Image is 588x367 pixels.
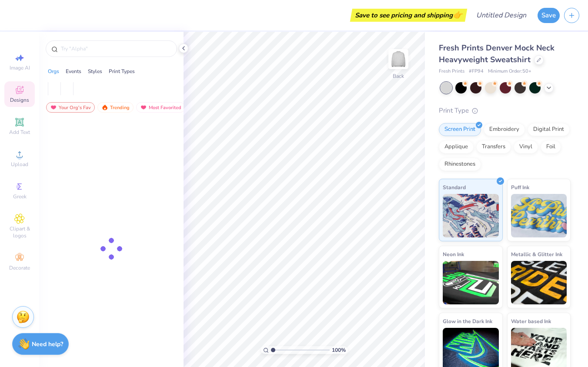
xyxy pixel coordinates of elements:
div: Most Favorited [136,102,185,113]
div: Orgs [48,67,59,75]
img: Back [390,50,407,68]
span: 100 % [332,346,346,354]
div: Rhinestones [439,158,481,171]
div: Applique [439,140,474,153]
strong: Need help? [32,340,63,348]
span: Add Text [9,129,30,136]
input: Try "Alpha" [60,44,171,53]
input: Untitled Design [469,7,533,24]
span: Fresh Prints [439,68,464,75]
img: most_fav.gif [50,104,57,110]
div: Digital Print [528,123,570,136]
img: Metallic & Glitter Ink [511,261,567,304]
span: Decorate [9,264,30,271]
img: trending.gif [101,104,108,110]
span: Neon Ink [443,250,464,259]
span: Puff Ink [511,183,529,192]
span: Clipart & logos [4,225,35,239]
button: Save [538,8,560,23]
div: Print Types [109,67,135,75]
span: Standard [443,183,466,192]
div: Foil [541,140,561,153]
span: Glow in the Dark Ink [443,317,492,326]
div: Print Type [439,106,571,116]
span: Image AI [10,64,30,71]
span: Water based Ink [511,317,551,326]
span: Greek [13,193,27,200]
div: Save to see pricing and shipping [352,9,465,22]
span: # FP94 [469,68,484,75]
span: Fresh Prints Denver Mock Neck Heavyweight Sweatshirt [439,43,555,65]
span: Metallic & Glitter Ink [511,250,562,259]
div: Events [66,67,81,75]
span: Upload [11,161,28,168]
img: Standard [443,194,499,237]
div: Back [393,72,404,80]
span: Designs [10,97,29,103]
div: Transfers [476,140,511,153]
div: Trending [97,102,134,113]
div: Embroidery [484,123,525,136]
div: Vinyl [514,140,538,153]
img: Neon Ink [443,261,499,304]
span: 👉 [453,10,462,20]
div: Screen Print [439,123,481,136]
div: Your Org's Fav [46,102,95,113]
img: Puff Ink [511,194,567,237]
img: most_fav.gif [140,104,147,110]
span: Minimum Order: 50 + [488,68,531,75]
div: Styles [88,67,102,75]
